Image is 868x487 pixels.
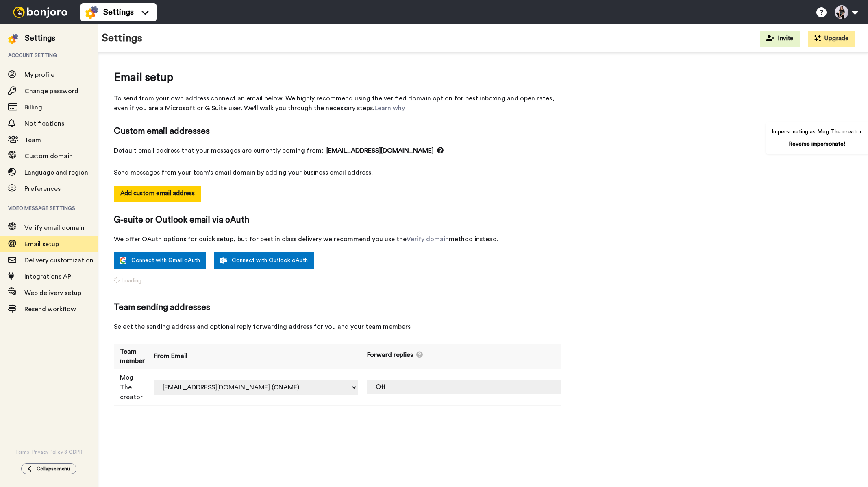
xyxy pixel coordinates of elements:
span: Team sending addresses [114,301,561,314]
a: Learn why [374,105,405,111]
td: Meg The creator [114,369,148,405]
th: From Email [148,344,361,369]
div: Settings [25,33,55,44]
img: settings-colored.svg [8,34,18,44]
span: Change password [24,88,78,94]
img: outlook-white.svg [220,257,227,264]
span: Custom domain [24,153,73,159]
img: google.svg [120,257,126,264]
span: To send from your own address connect an email below. We highly recommend using the verified doma... [114,94,561,113]
a: Connect with Outlook oAuth [214,252,314,269]
span: Loading... [114,277,561,285]
button: Add custom email address [114,186,201,202]
span: Settings [103,7,134,18]
span: Email setup [114,69,561,85]
span: Preferences [24,186,61,192]
span: We offer OAuth options for quick setup, but for best in class delivery we recommend you use the m... [114,234,561,244]
th: Team member [114,344,148,369]
span: Web delivery setup [24,290,81,296]
p: Impersonating as Meg The creator [772,128,862,136]
button: Collapse menu [21,463,76,474]
span: My profile [24,72,54,78]
span: Integrations API [24,273,73,280]
span: [EMAIL_ADDRESS][DOMAIN_NAME] [326,146,444,155]
span: Verify email domain [24,225,85,231]
span: Email setup [24,241,59,247]
span: Collapse menu [37,465,70,472]
img: settings-colored.svg [85,6,98,19]
span: Billing [24,104,42,111]
button: Invite [760,31,800,47]
a: Reverse impersonate! [789,141,845,147]
span: Custom email addresses [114,125,561,138]
img: bj-logo-header-white.svg [10,7,71,18]
span: Default email address that your messages are currently coming from: [114,146,561,155]
span: Select the sending address and optional reply forwarding address for you and your team members [114,322,561,332]
a: Verify domain [407,236,449,242]
span: Team [24,137,41,143]
span: G-suite or Outlook email via oAuth [114,214,561,226]
span: Delivery customization [24,257,94,264]
h1: Settings [102,33,142,44]
span: Language and region [24,169,88,176]
button: Upgrade [808,31,855,47]
span: Resend workflow [24,306,76,312]
a: Connect with Gmail oAuth [114,252,206,269]
span: Send messages from your team's email domain by adding your business email address. [114,168,561,177]
span: Notifications [24,120,64,127]
span: Forward replies [367,350,413,360]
